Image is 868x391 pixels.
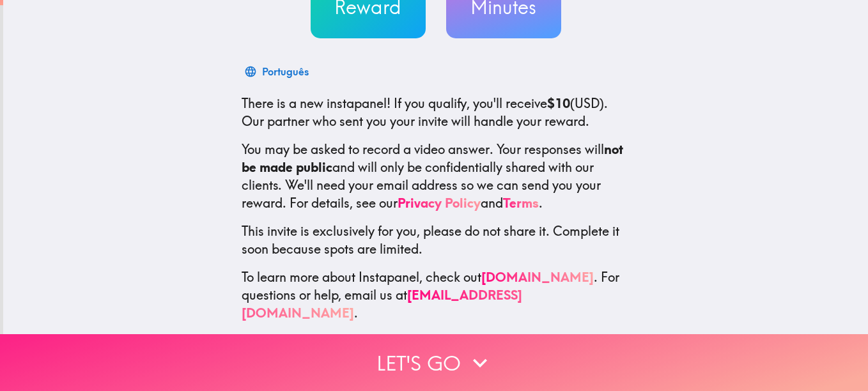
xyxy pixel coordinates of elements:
a: [DOMAIN_NAME] [481,269,594,285]
p: You may be asked to record a video answer. Your responses will and will only be confidentially sh... [242,141,630,212]
a: Privacy Policy [398,195,481,211]
a: Terms [503,195,539,211]
p: To learn more about Instapanel, check out . For questions or help, email us at . [242,268,630,322]
p: This invite is exclusively for you, please do not share it. Complete it soon because spots are li... [242,222,630,258]
span: There is a new instapanel! [242,95,391,111]
p: If you qualify, you'll receive (USD) . Our partner who sent you your invite will handle your reward. [242,95,630,130]
b: not be made public [242,141,623,175]
b: $10 [547,95,570,111]
div: Português [262,63,309,80]
a: [EMAIL_ADDRESS][DOMAIN_NAME] [242,287,522,321]
button: Português [242,59,314,84]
